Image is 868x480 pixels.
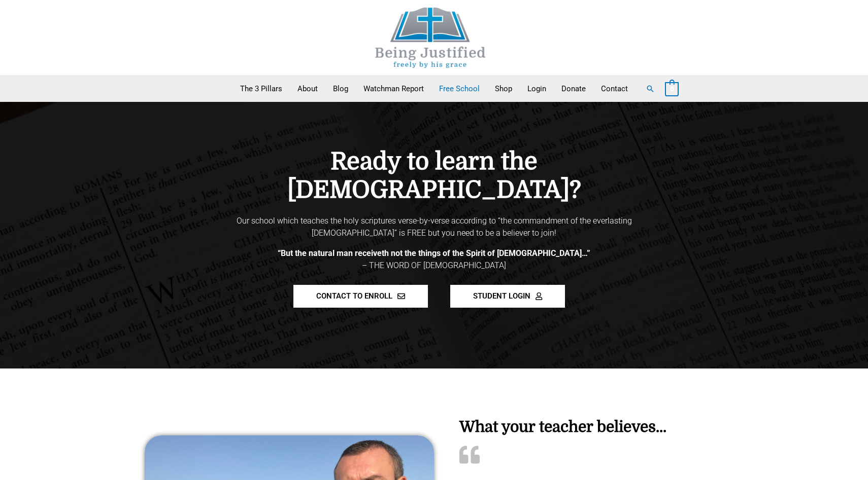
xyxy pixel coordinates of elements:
[670,85,674,93] span: 0
[487,76,520,101] a: Shop
[665,84,679,93] a: View Shopping Cart, empty
[316,292,392,300] span: CONTACT TO ENROLL
[278,248,590,258] b: “But the natural man receiveth not the things of the Spirit of [DEMOGRAPHIC_DATA]…”
[473,292,530,300] span: STUDENT LOGIN
[459,419,723,434] h2: What your teacher believes...
[554,76,593,101] a: Donate
[520,76,554,101] a: Login
[290,76,325,101] a: About
[232,76,290,101] a: The 3 Pillars
[232,76,636,101] nav: Primary Site Navigation
[293,285,428,308] a: CONTACT TO ENROLL
[646,84,655,93] a: Search button
[450,285,565,308] a: STUDENT LOGIN
[221,215,647,239] p: Our school which teaches the holy scriptures verse-by-verse according to “the commandment of the ...
[325,76,356,101] a: Blog
[221,147,647,205] h4: Ready to learn the [DEMOGRAPHIC_DATA]?
[431,76,487,101] a: Free School
[354,8,507,68] img: Being Justified
[362,261,506,270] span: – THE WORD OF [DEMOGRAPHIC_DATA]
[593,76,636,101] a: Contact
[356,76,431,101] a: Watchman Report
